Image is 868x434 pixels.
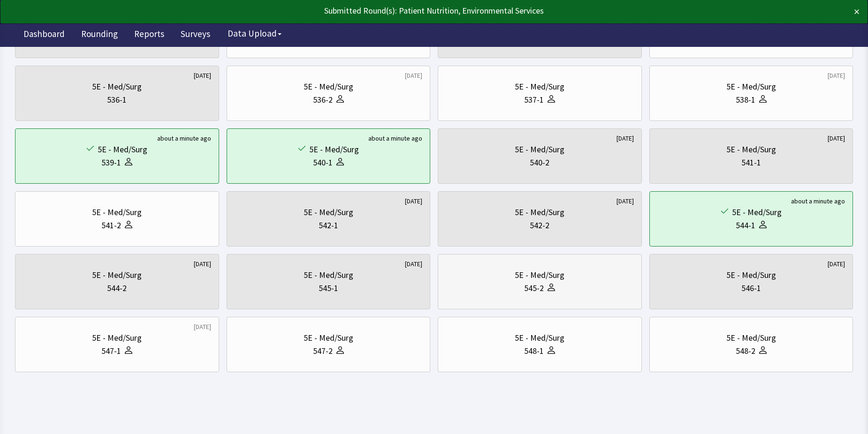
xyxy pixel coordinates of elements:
div: 536-1 [107,93,127,106]
div: 542-1 [319,219,338,232]
div: 5E - Med/Surg [304,80,353,93]
a: Rounding [74,23,125,47]
div: about a minute ago [157,134,211,143]
div: 5E - Med/Surg [515,206,564,219]
div: 5E - Med/Surg [309,143,359,156]
button: Data Upload [222,25,287,42]
div: 547-1 [101,344,121,358]
div: 537-1 [524,93,544,106]
div: 544-2 [107,282,127,295]
div: about a minute ago [791,196,845,206]
div: 5E - Med/Surg [98,143,147,156]
div: 538-1 [736,93,755,106]
div: [DATE] [828,259,845,269]
button: × [854,4,860,19]
div: [DATE] [617,134,634,143]
div: [DATE] [828,134,845,143]
div: [DATE] [828,71,845,80]
div: [DATE] [194,259,211,269]
div: [DATE] [194,71,211,80]
div: [DATE] [194,322,211,331]
div: 546-1 [741,282,761,295]
div: 5E - Med/Surg [92,269,142,282]
div: 542-2 [530,219,549,232]
div: [DATE] [405,71,422,80]
div: 545-2 [524,282,544,295]
div: 5E - Med/Surg [726,80,776,93]
div: [DATE] [617,196,634,206]
div: 548-1 [524,344,544,358]
div: 5E - Med/Surg [92,331,142,344]
a: Reports [127,23,171,47]
div: 545-1 [319,282,338,295]
div: 541-2 [101,219,121,232]
div: 536-2 [313,93,333,106]
div: 540-2 [530,156,549,169]
div: 540-1 [313,156,333,169]
div: 539-1 [101,156,121,169]
div: 5E - Med/Surg [92,206,142,219]
div: 5E - Med/Surg [515,80,564,93]
div: 5E - Med/Surg [515,269,564,282]
div: about a minute ago [368,134,422,143]
div: 5E - Med/Surg [92,80,142,93]
div: 5E - Med/Surg [304,206,353,219]
div: Submitted Round(s): Patient Nutrition, Environmental Services [8,4,775,17]
div: 5E - Med/Surg [515,331,564,344]
div: [DATE] [405,259,422,269]
div: 5E - Med/Surg [726,143,776,156]
a: Dashboard [16,23,72,47]
div: 5E - Med/Surg [726,269,776,282]
div: 5E - Med/Surg [726,331,776,344]
div: 544-1 [736,219,755,232]
div: 548-2 [736,344,755,358]
div: 5E - Med/Surg [732,206,782,219]
a: Surveys [174,23,217,47]
div: 5E - Med/Surg [304,269,353,282]
div: [DATE] [405,196,422,206]
div: 541-1 [741,156,761,169]
div: 5E - Med/Surg [515,143,564,156]
div: 5E - Med/Surg [304,331,353,344]
div: 547-2 [313,344,333,358]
